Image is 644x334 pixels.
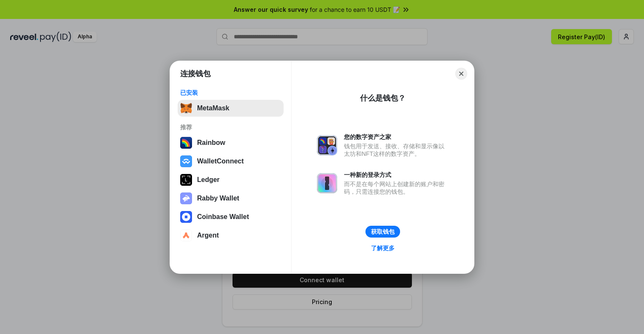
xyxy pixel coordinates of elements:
div: Rainbow [197,139,225,147]
div: WalletConnect [197,158,244,165]
button: 获取钱包 [365,226,400,238]
div: 什么是钱包？ [360,93,406,103]
button: MetaMask [178,100,284,117]
img: svg+xml,%3Csvg%20fill%3D%22none%22%20height%3D%2233%22%20viewBox%3D%220%200%2035%2033%22%20width%... [180,102,192,114]
button: Close [455,68,467,80]
button: Argent [178,227,284,244]
img: svg+xml,%3Csvg%20xmlns%3D%22http%3A%2F%2Fwww.w3.org%2F2000%2Fsvg%22%20fill%3D%22none%22%20viewBox... [180,192,192,204]
button: Rabby Wallet [178,190,284,207]
img: svg+xml,%3Csvg%20width%3D%2228%22%20height%3D%2228%22%20viewBox%3D%220%200%2028%2028%22%20fill%3D... [180,230,192,241]
button: WalletConnect [178,153,284,170]
h1: 连接钱包 [180,69,211,79]
div: 了解更多 [371,244,395,252]
div: 您的数字资产之家 [344,133,449,141]
button: Ledger [178,171,284,188]
div: 推荐 [180,123,281,131]
div: Argent [197,232,219,239]
div: Rabby Wallet [197,195,239,202]
div: 一种新的登录方式 [344,171,449,179]
img: svg+xml,%3Csvg%20xmlns%3D%22http%3A%2F%2Fwww.w3.org%2F2000%2Fsvg%22%20width%3D%2228%22%20height%3... [180,174,192,186]
div: 钱包用于发送、接收、存储和显示像以太坊和NFT这样的数字资产。 [344,142,449,158]
img: svg+xml,%3Csvg%20xmlns%3D%22http%3A%2F%2Fwww.w3.org%2F2000%2Fsvg%22%20fill%3D%22none%22%20viewBox... [317,135,337,155]
img: svg+xml,%3Csvg%20width%3D%22120%22%20height%3D%22120%22%20viewBox%3D%220%200%20120%20120%22%20fil... [180,137,192,149]
a: 了解更多 [366,243,400,254]
img: svg+xml,%3Csvg%20width%3D%2228%22%20height%3D%2228%22%20viewBox%3D%220%200%2028%2028%22%20fill%3D... [180,211,192,223]
div: 已安装 [180,89,281,96]
img: svg+xml,%3Csvg%20width%3D%2228%22%20height%3D%2228%22%20viewBox%3D%220%200%2028%2028%22%20fill%3D... [180,155,192,167]
div: 而不是在每个网站上创建新的账户和密码，只需连接您的钱包。 [344,180,449,195]
img: svg+xml,%3Csvg%20xmlns%3D%22http%3A%2F%2Fwww.w3.org%2F2000%2Fsvg%22%20fill%3D%22none%22%20viewBox... [317,173,337,193]
button: Coinbase Wallet [178,208,284,225]
button: Rainbow [178,134,284,151]
div: 获取钱包 [371,228,395,235]
div: MetaMask [197,104,229,112]
div: Ledger [197,176,219,184]
div: Coinbase Wallet [197,213,249,221]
